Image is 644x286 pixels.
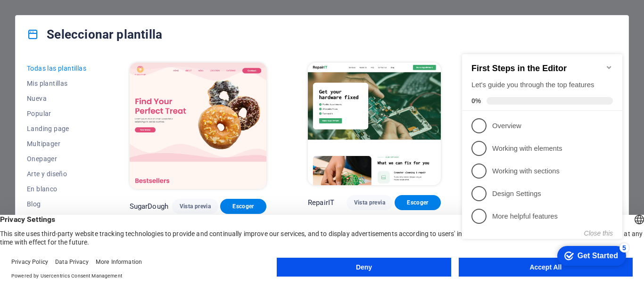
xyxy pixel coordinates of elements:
span: Landing page [27,125,88,132]
img: RepairIT [308,63,441,185]
button: Onepager [27,151,88,166]
p: SugarDough [130,202,168,211]
p: RepairIT [308,198,334,207]
div: Minimize checklist [147,22,155,29]
button: Arte y diseño [27,166,88,181]
span: Vista previa [354,199,385,206]
span: 0% [13,55,28,63]
li: Design Settings [4,140,164,163]
span: Vista previa [180,203,211,210]
button: Escoger [220,199,266,214]
span: Popular [27,110,88,117]
button: Todas las plantillas [27,61,88,76]
span: Blog [27,200,88,208]
div: Get Started [119,210,160,218]
button: Vista previa [347,195,393,210]
span: Escoger [228,203,259,210]
button: En blanco [27,181,88,196]
h2: First Steps in the Editor [13,22,155,32]
span: Mis plantillas [27,80,88,87]
p: Overview [34,79,147,89]
button: Business [27,212,88,227]
button: Close this [126,188,155,195]
p: Working with elements [34,102,147,112]
span: Multipager [27,140,88,147]
p: Design Settings [34,147,147,157]
h4: Seleccionar plantilla [27,27,162,42]
span: Escoger [402,199,433,206]
img: SugarDough [130,63,266,189]
span: Arte y diseño [27,170,88,178]
li: More helpful features [4,163,164,186]
li: Working with sections [4,118,164,140]
div: 5 [161,201,171,211]
button: Mis plantillas [27,76,88,91]
span: Onepager [27,155,88,163]
li: Working with elements [4,95,164,118]
button: Multipager [27,136,88,151]
span: En blanco [27,185,88,193]
div: Let's guide you through the top features [13,38,155,48]
button: Escoger [395,195,441,210]
span: Nueva [27,95,88,102]
button: Vista previa [172,199,218,214]
button: Blog [27,196,88,212]
button: Landing page [27,121,88,136]
p: More helpful features [34,170,147,180]
button: Nueva [27,91,88,106]
p: Working with sections [34,124,147,134]
button: Popular [27,106,88,121]
div: Get Started 5 items remaining, 0% complete [99,204,168,224]
span: Todas las plantillas [27,65,88,72]
li: Overview [4,73,164,95]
